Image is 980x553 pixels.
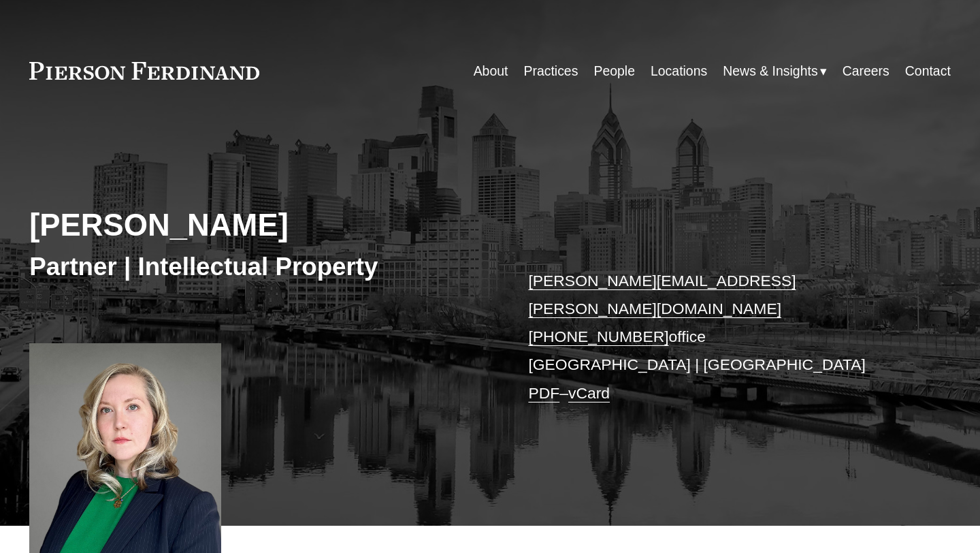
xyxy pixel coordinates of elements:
[723,59,817,83] span: News & Insights
[29,207,490,244] h2: [PERSON_NAME]
[523,58,578,84] a: Practices
[593,58,635,84] a: People
[905,58,951,84] a: Contact
[528,267,912,407] p: office [GEOGRAPHIC_DATA] | [GEOGRAPHIC_DATA] –
[651,58,707,84] a: Locations
[723,58,826,84] a: folder dropdown
[528,328,668,345] a: [PHONE_NUMBER]
[474,58,508,84] a: About
[568,384,610,402] a: vCard
[528,384,559,402] a: PDF
[528,272,796,317] a: [PERSON_NAME][EMAIL_ADDRESS][PERSON_NAME][DOMAIN_NAME]
[843,58,889,84] a: Careers
[29,251,490,282] h3: Partner | Intellectual Property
